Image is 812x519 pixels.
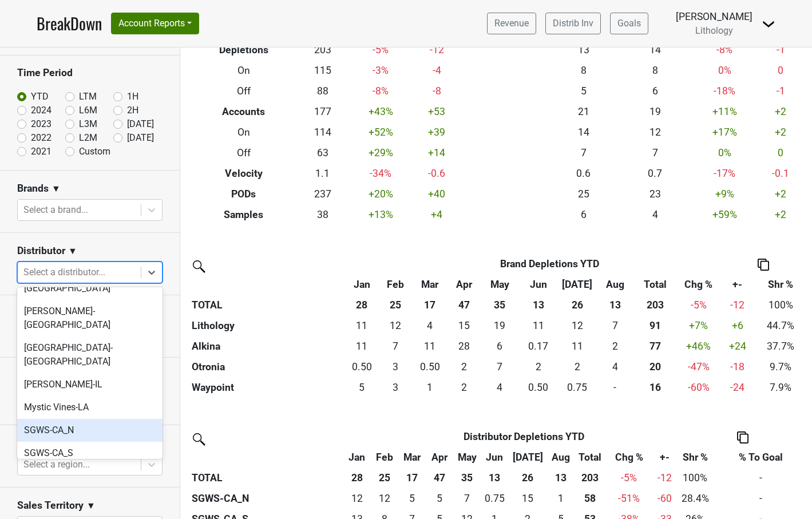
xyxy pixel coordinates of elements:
[189,81,298,102] th: Off
[561,339,595,354] div: 11
[345,295,379,315] th: 28
[484,380,516,395] div: 4
[382,380,410,395] div: 3
[382,359,410,374] div: 3
[347,81,414,102] td: -8 %
[127,104,138,117] label: 2H
[79,131,97,145] label: L2M
[379,356,412,377] td: 3
[511,491,544,506] div: 15
[691,122,758,143] td: +17 %
[758,184,803,204] td: +2
[619,163,691,184] td: 0.7
[547,468,575,488] th: 13
[68,244,77,258] span: ▼
[755,315,807,336] td: 44.7%
[521,359,554,374] div: 2
[677,336,720,356] td: +46 %
[508,447,547,468] th: Jul: activate to sort column ascending
[481,356,519,377] td: 6.5
[189,256,207,275] img: filter
[31,117,52,131] label: 2023
[619,142,691,163] td: 7
[597,377,633,398] td: 0
[633,315,678,336] th: 90.737
[548,40,619,61] td: 13
[691,81,758,102] td: -18 %
[450,318,478,333] div: 15
[298,81,347,102] td: 88
[298,61,347,81] td: 115
[127,90,138,104] label: 1H
[605,447,652,468] th: Chg %: activate to sort column ascending
[481,488,508,509] td: 0.75
[550,491,572,506] div: 1
[127,131,154,145] label: [DATE]
[347,318,376,333] div: 11
[127,117,154,131] label: [DATE]
[561,380,595,395] div: 0.75
[548,142,619,163] td: 7
[412,274,448,295] th: Mar: activate to sort column ascending
[189,40,298,61] th: Depletions
[755,274,807,295] th: Shr %: activate to sort column ascending
[723,359,752,374] div: -18
[519,336,558,356] td: 0.166
[519,295,558,315] th: 13
[412,356,448,377] td: 0.5
[347,122,414,143] td: +52 %
[450,380,478,395] div: 2
[547,488,575,509] td: 1.333
[37,11,102,35] a: BreakDown
[481,336,519,356] td: 5.5
[412,315,448,336] td: 3.917
[189,163,298,184] th: Velocity
[347,380,376,395] div: 5
[17,300,163,336] div: [PERSON_NAME]-[GEOGRAPHIC_DATA]
[691,299,707,311] span: -5%
[415,318,445,333] div: 4
[762,17,775,31] img: Dropdown Menu
[519,356,558,377] td: 1.5
[561,318,595,333] div: 12
[189,356,345,377] th: Otronia
[347,184,414,204] td: +20 %
[298,142,347,163] td: 63
[79,104,97,117] label: L6M
[508,468,547,488] th: 26
[347,61,414,81] td: -3 %
[17,336,163,373] div: [GEOGRAPHIC_DATA]-[GEOGRAPHIC_DATA]
[677,274,720,295] th: Chg %: activate to sort column ascending
[31,90,49,104] label: YTD
[379,315,412,336] td: 11.75
[17,183,49,195] h3: Brands
[484,359,516,374] div: 7
[575,468,605,488] th: 203
[691,142,758,163] td: 0 %
[691,163,758,184] td: -17 %
[636,318,674,333] div: 91
[17,500,84,512] h3: Sales Territory
[426,468,453,488] th: 47
[558,295,597,315] th: 26
[633,356,678,377] th: 19.750
[453,468,481,488] th: 35
[484,491,506,506] div: 0.75
[691,40,758,61] td: -8 %
[575,447,605,468] th: Total: activate to sort column ascending
[298,184,347,204] td: 237
[600,339,631,354] div: 2
[414,204,460,225] td: +4
[621,472,637,484] span: -5%
[519,274,558,295] th: Jun: activate to sort column ascending
[758,259,769,271] img: Copy to clipboard
[414,163,460,184] td: -0.6
[189,429,207,447] img: filter
[345,356,379,377] td: 0.5
[481,468,508,488] th: 13
[548,163,619,184] td: 0.6
[414,81,460,102] td: -8
[347,163,414,184] td: -34 %
[758,61,803,81] td: 0
[548,61,619,81] td: 8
